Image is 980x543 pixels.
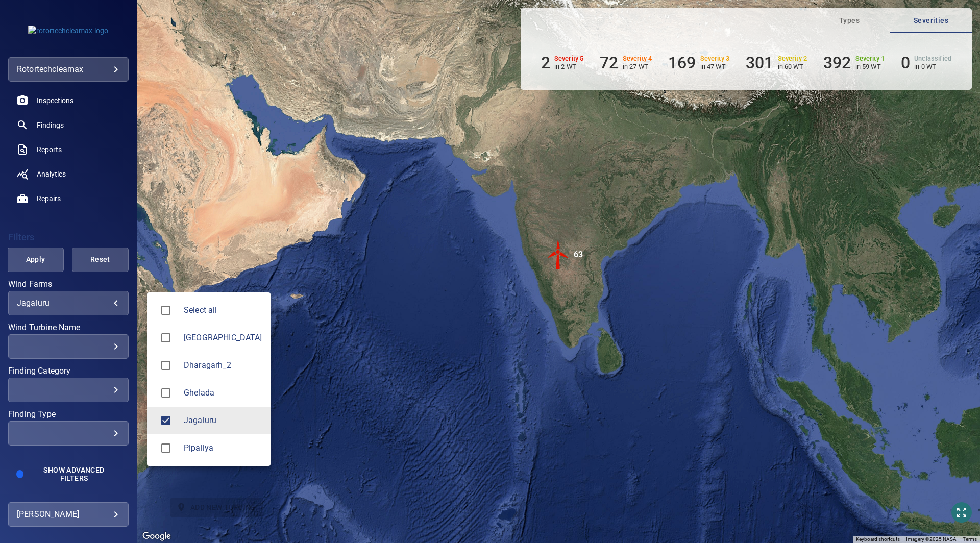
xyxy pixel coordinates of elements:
[155,437,177,459] span: Pipaliya
[184,387,262,399] span: Ghelada
[184,304,262,316] span: Select all
[184,359,262,372] div: Wind Farms Dharagarh_2
[184,414,262,427] div: Wind Farms Jagaluru
[147,292,271,466] ul: Jagaluru
[184,387,262,399] div: Wind Farms Ghelada
[184,442,262,454] div: Wind Farms Pipaliya
[184,359,262,372] span: Dharagarh_2
[184,332,262,344] div: Wind Farms Dharagarh_1
[155,355,177,376] span: Dharagarh_2
[155,382,177,404] span: Ghelada
[155,410,177,431] span: Jagaluru
[184,414,262,427] span: Jagaluru
[184,332,262,344] span: [GEOGRAPHIC_DATA]
[155,327,177,349] span: Dharagarh_1
[184,442,262,454] span: Pipaliya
